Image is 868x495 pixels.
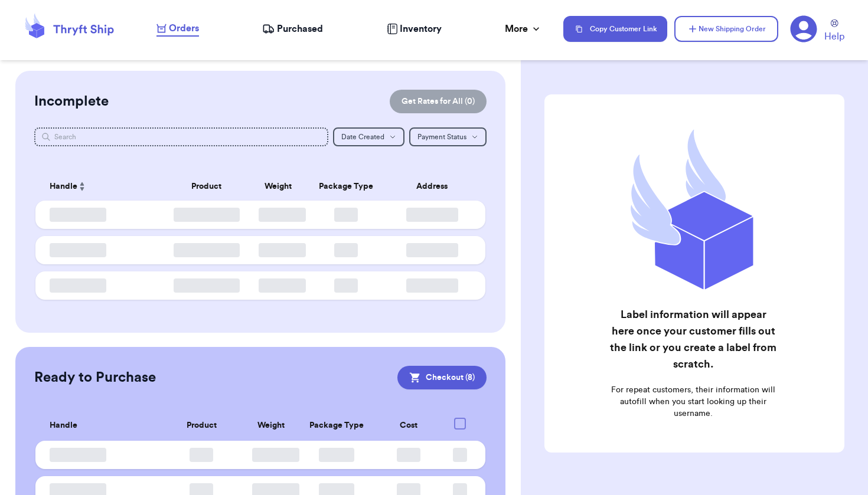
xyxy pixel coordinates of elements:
[169,21,199,35] span: Orders
[390,90,487,113] button: Get Rates for All (0)
[50,181,77,193] span: Handle
[34,368,156,387] h2: Ready to Purchase
[824,19,844,44] a: Help
[298,411,376,441] th: Package Type
[34,127,328,146] input: Search
[34,92,109,111] h2: Incomplete
[277,22,323,36] span: Purchased
[674,16,778,42] button: New Shipping Order
[417,133,466,140] span: Payment Status
[158,411,245,441] th: Product
[400,22,442,36] span: Inventory
[77,179,87,194] button: Sort ascending
[397,366,487,389] button: Checkout (8)
[386,172,485,201] th: Address
[245,411,298,441] th: Weight
[376,411,442,441] th: Cost
[387,22,442,36] a: Inventory
[824,29,844,44] span: Help
[341,133,384,140] span: Date Created
[305,172,386,201] th: Package Type
[563,16,667,42] button: Copy Customer Link
[609,306,776,372] h2: Label information will appear here once your customer fills out the link or you create a label fr...
[156,21,199,37] a: Orders
[409,127,487,146] button: Payment Status
[252,172,305,201] th: Weight
[162,172,252,201] th: Product
[505,22,542,36] div: More
[50,419,77,432] span: Handle
[333,127,404,146] button: Date Created
[262,22,323,36] a: Purchased
[609,384,776,419] p: For repeat customers, their information will autofill when you start looking up their username.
